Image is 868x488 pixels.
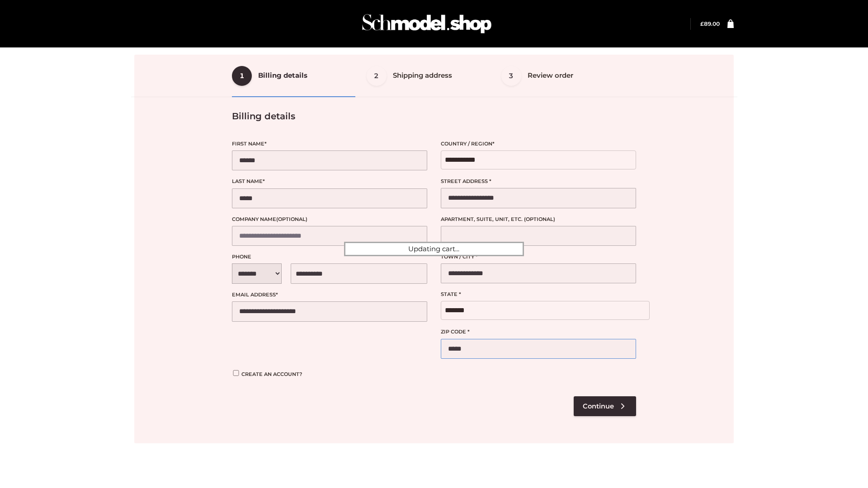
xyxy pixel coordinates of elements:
img: Schmodel Admin 964 [359,6,495,42]
span: £ [700,20,704,27]
a: £89.00 [700,20,720,27]
bdi: 89.00 [700,20,720,27]
div: Updating cart... [344,242,524,256]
